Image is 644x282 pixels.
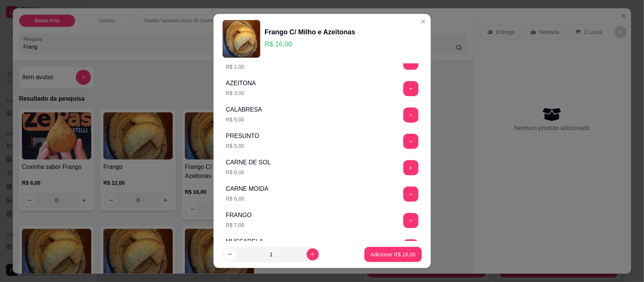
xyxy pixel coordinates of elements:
[226,79,256,88] div: AZEITONA
[403,134,418,149] button: add
[223,20,260,58] img: product-image
[370,251,415,258] p: Adicionar R$ 16,00
[226,116,262,123] p: R$ 5,00
[403,239,418,254] button: add
[226,142,260,150] p: R$ 5,00
[226,158,271,167] div: CARNE DE SOL
[403,187,418,202] button: add
[265,39,355,49] p: R$ 16,00
[403,107,418,123] button: add
[226,89,256,97] p: R$ 3,00
[226,237,263,246] div: MUSSARELA
[226,195,269,202] p: R$ 6,00
[226,63,277,70] p: R$ 1,00
[224,248,236,261] button: decrease-product-quantity
[364,247,421,262] button: Adicionar R$ 16,00
[226,184,269,193] div: CARNE MOIDA
[226,132,260,141] div: PRESUNTO
[307,248,319,261] button: increase-product-quantity
[265,27,355,37] div: Frango C/ Milho e Azeitonas
[403,81,418,96] button: add
[226,105,262,114] div: CALABRESA
[403,160,418,175] button: add
[403,213,418,228] button: add
[226,211,252,220] div: FRANGO
[417,15,429,28] button: Close
[226,169,271,176] p: R$ 6,00
[226,221,252,229] p: R$ 7,00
